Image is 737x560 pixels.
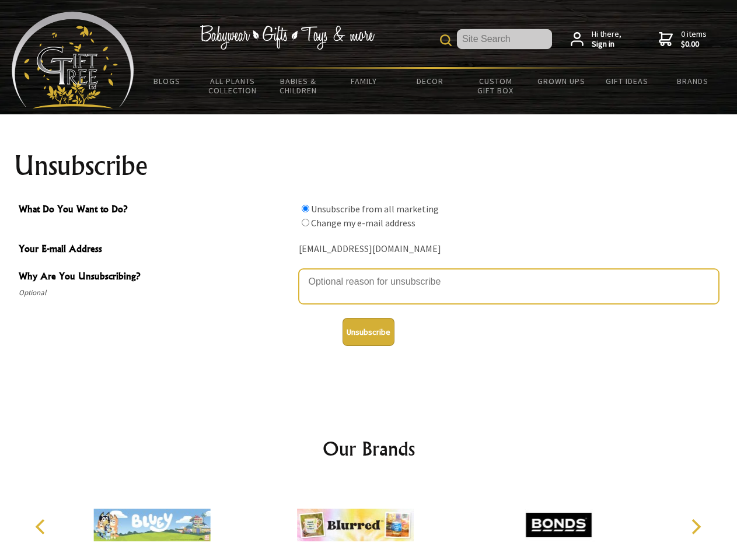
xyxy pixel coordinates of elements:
[14,152,724,180] h1: Unsubscribe
[134,69,200,93] a: BLOGS
[299,269,719,304] textarea: Why Are You Unsubscribing?
[299,240,719,258] div: [EMAIL_ADDRESS][DOMAIN_NAME]
[463,69,529,103] a: Custom Gift Box
[592,39,621,50] strong: Sign in
[266,69,331,103] a: Babies & Children
[659,29,707,50] a: 0 items$0.00
[440,34,452,46] img: product search
[683,514,708,540] button: Next
[19,202,293,219] span: What Do You Want to Do?
[331,69,397,93] a: Family
[19,286,293,300] span: Optional
[302,205,309,212] input: What Do You Want to Do?
[12,12,134,108] img: Babyware - Gifts - Toys and more...
[343,318,394,346] button: Unsubscribe
[23,435,714,463] h2: Our Brands
[592,29,621,50] span: Hi there,
[302,219,309,226] input: What Do You Want to Do?
[397,69,463,93] a: Decor
[681,29,707,50] span: 0 items
[681,39,707,50] strong: $0.00
[29,514,55,540] button: Previous
[457,29,552,49] input: Site Search
[200,69,266,103] a: All Plants Collection
[200,25,375,50] img: Babywear - Gifts - Toys & more
[660,69,726,93] a: Brands
[19,242,293,258] span: Your E-mail Address
[311,217,415,229] label: Change my e-mail address
[528,69,594,93] a: Grown Ups
[19,269,293,286] span: Why Are You Unsubscribing?
[594,69,660,93] a: Gift Ideas
[571,29,621,50] a: Hi there,Sign in
[311,203,439,215] label: Unsubscribe from all marketing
